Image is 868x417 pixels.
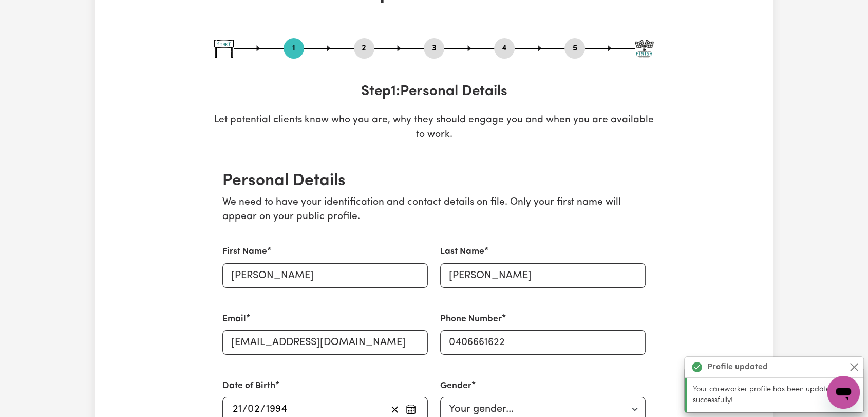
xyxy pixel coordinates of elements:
[222,379,275,393] label: Date of Birth
[260,404,266,415] span: /
[354,42,374,55] button: Go to step 2
[693,384,857,406] p: Your careworker profile has been updated successfully!
[222,195,646,225] p: We need to have your identification and contact details on file. Only your first name will appear...
[440,379,471,393] label: Gender
[222,171,646,191] h2: Personal Details
[266,402,288,417] input: ----
[564,42,585,55] button: Go to step 5
[214,83,654,101] h3: Step 1 : Personal Details
[248,404,254,414] span: 0
[242,404,248,415] span: /
[232,402,242,417] input: --
[494,42,515,55] button: Go to step 4
[222,245,267,259] label: First Name
[284,42,304,55] button: Go to step 1
[440,245,484,259] label: Last Name
[707,361,768,373] strong: Profile updated
[424,42,444,55] button: Go to step 3
[827,376,860,409] iframe: Button to launch messaging window
[222,313,246,326] label: Email
[848,361,860,373] button: Close
[248,402,260,417] input: --
[214,113,654,143] p: Let potential clients know who you are, why they should engage you and when you are available to ...
[440,313,502,326] label: Phone Number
